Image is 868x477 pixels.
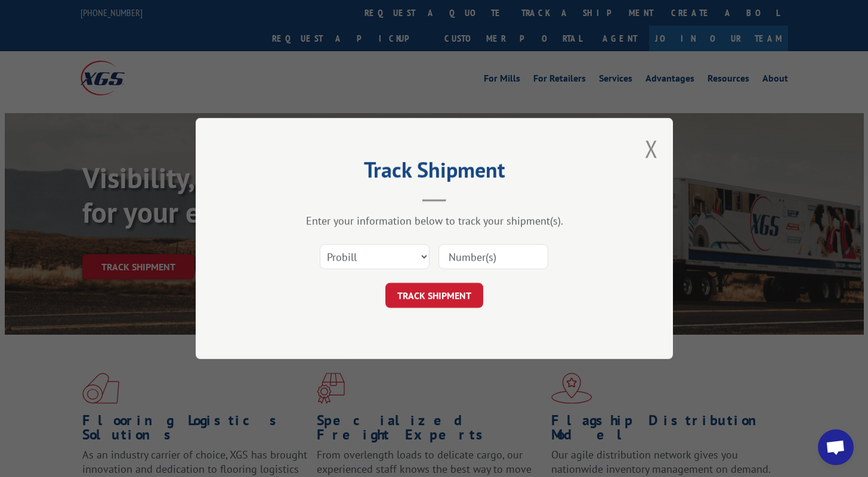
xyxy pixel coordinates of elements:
h2: Track Shipment [255,161,613,184]
button: TRACK SHIPMENT [385,283,483,308]
div: Open chat [818,429,854,465]
div: Enter your information below to track your shipment(s). [255,214,613,227]
input: Number(s) [438,244,548,269]
button: Close modal [645,133,658,164]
